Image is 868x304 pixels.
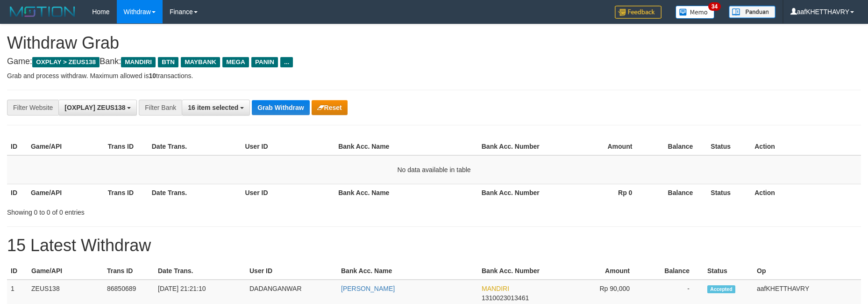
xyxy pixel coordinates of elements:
[478,184,555,201] th: Bank Acc. Number
[7,184,27,201] th: ID
[241,184,334,201] th: User ID
[555,138,647,155] th: Amount
[7,236,861,255] h1: 15 Latest Withdraw
[7,34,861,52] h1: Withdraw Grab
[32,57,100,67] span: OXPLAY > ZEUS138
[149,72,156,80] strong: 10
[7,155,861,184] td: No data available in table
[64,104,125,111] span: [OXPLAY] ZEUS138
[28,262,103,280] th: Game/API
[341,285,395,292] a: [PERSON_NAME]
[334,184,478,201] th: Bank Acc. Name
[104,184,148,201] th: Trans ID
[478,262,554,280] th: Bank Acc. Number
[729,6,776,18] img: panduan.png
[707,138,751,155] th: Status
[753,262,861,280] th: Op
[478,138,555,155] th: Bank Acc. Number
[646,184,707,201] th: Balance
[7,204,355,217] div: Showing 0 to 0 of 0 entries
[222,57,249,67] span: MEGA
[334,138,478,155] th: Bank Acc. Name
[482,294,529,302] span: Copy 1310023013461 to clipboard
[7,71,861,80] p: Grab and process withdraw. Maximum allowed is transactions.
[337,262,478,280] th: Bank Acc. Name
[27,184,104,201] th: Game/API
[104,138,148,155] th: Trans ID
[252,100,309,115] button: Grab Withdraw
[646,138,707,155] th: Balance
[751,184,861,201] th: Action
[7,138,27,155] th: ID
[280,57,293,67] span: ...
[121,57,156,67] span: MANDIRI
[139,100,182,116] div: Filter Bank
[482,285,509,292] span: MANDIRI
[707,184,751,201] th: Status
[158,57,178,67] span: BTN
[7,57,861,66] h4: Game: Bank:
[312,100,348,115] button: Reset
[751,138,861,155] th: Action
[148,138,242,155] th: Date Trans.
[188,104,238,111] span: 16 item selected
[676,6,715,19] img: Button%20Memo.svg
[181,57,220,67] span: MAYBANK
[241,138,334,155] th: User ID
[644,262,704,280] th: Balance
[58,100,137,116] button: [OXPLAY] ZEUS138
[246,262,337,280] th: User ID
[615,6,662,19] img: Feedback.jpg
[251,57,278,67] span: PANIN
[148,184,242,201] th: Date Trans.
[7,262,28,280] th: ID
[27,138,104,155] th: Game/API
[103,262,154,280] th: Trans ID
[7,100,58,116] div: Filter Website
[555,184,647,201] th: Rp 0
[7,5,78,19] img: MOTION_logo.png
[182,100,250,116] button: 16 item selected
[707,285,735,293] span: Accepted
[554,262,644,280] th: Amount
[154,262,246,280] th: Date Trans.
[704,262,753,280] th: Status
[708,2,721,11] span: 34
